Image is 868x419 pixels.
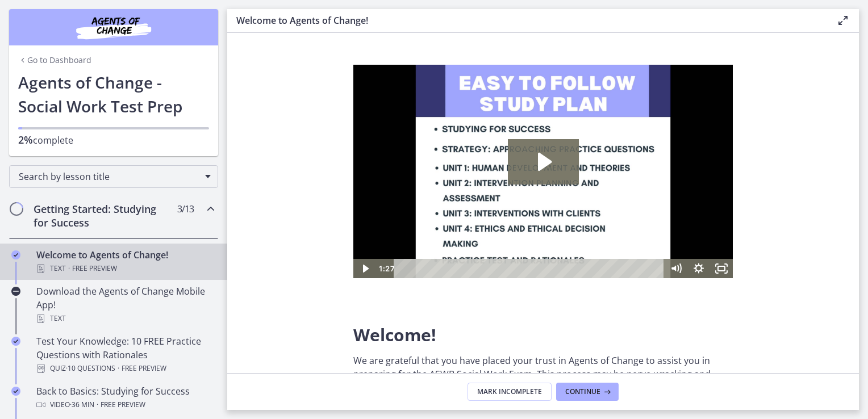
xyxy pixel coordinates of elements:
div: Welcome to Agents of Change! [36,248,214,275]
div: Test Your Knowledge: 10 FREE Practice Questions with Rationales [36,334,214,375]
h3: Welcome to Agents of Change! [236,14,818,27]
span: · 10 Questions [66,362,115,375]
div: Video [36,398,214,412]
span: Free preview [101,398,145,412]
div: Back to Basics: Studying for Success [36,384,214,412]
div: Text [36,262,214,275]
i: Completed [11,337,20,346]
span: Continue [565,387,600,396]
span: 2% [18,133,33,146]
span: · [97,398,98,412]
button: Show settings menu [334,194,357,213]
a: Go to Dashboard [18,55,91,66]
div: Quiz [36,362,214,375]
span: 3 / 13 [177,202,194,216]
span: Free preview [122,362,166,375]
span: Free preview [72,262,117,275]
div: Text [36,312,214,325]
div: Playbar [49,194,306,213]
p: We are grateful that you have placed your trust in Agents of Change to assist you in preparing fo... [353,354,733,395]
i: Completed [11,250,20,259]
p: complete [18,133,209,147]
button: Mark Incomplete [468,383,552,401]
img: Agents of Change [45,14,182,41]
span: Search by lesson title [19,170,199,183]
h2: Getting Started: Studying for Success [34,202,172,229]
div: Search by lesson title [9,165,218,188]
button: Mute [311,194,334,213]
button: Continue [556,383,619,401]
h1: Agents of Change - Social Work Test Prep [18,70,209,118]
div: Download the Agents of Change Mobile App! [36,284,214,325]
i: Completed [11,387,20,396]
span: · 36 min [70,398,94,412]
span: Mark Incomplete [477,387,542,396]
span: Welcome! [353,323,436,346]
button: Play Video: c1o6hcmjueu5qasqsu00.mp4 [155,74,226,120]
span: · [68,262,70,275]
button: Fullscreen [357,194,379,213]
span: · [118,362,119,375]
